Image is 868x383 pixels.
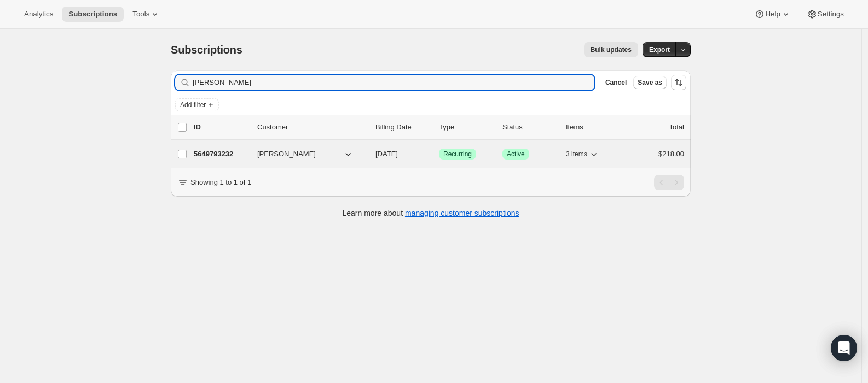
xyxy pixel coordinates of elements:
[175,98,219,111] button: Add filter
[601,76,631,89] button: Cancel
[257,122,367,133] p: Customer
[405,209,519,217] a: managing customer subscriptions
[566,150,587,158] span: 3 items
[584,42,638,57] button: Bulk updates
[800,7,850,22] button: Settings
[132,10,149,19] span: Tools
[62,7,124,22] button: Subscriptions
[375,122,430,133] p: Billing Date
[194,122,684,133] div: IDCustomerBilling DateTypeStatusItemsTotal
[439,122,494,133] div: Type
[257,149,316,160] span: [PERSON_NAME]
[443,150,472,158] span: Recurring
[171,44,242,56] span: Subscriptions
[18,7,60,22] button: Analytics
[375,150,398,158] span: [DATE]
[68,10,117,19] span: Subscriptions
[24,10,53,19] span: Analytics
[566,146,599,162] button: 3 items
[658,150,684,158] span: $218.00
[591,45,632,54] span: Bulk updates
[502,122,557,133] p: Status
[633,76,667,89] button: Save as
[765,10,780,19] span: Help
[671,75,686,90] button: Sort the results
[654,175,684,190] nav: Pagination
[180,101,206,109] span: Add filter
[831,335,857,361] div: Open Intercom Messenger
[649,45,670,54] span: Export
[194,122,248,133] p: ID
[190,177,251,188] p: Showing 1 to 1 of 1
[251,145,360,163] button: [PERSON_NAME]
[748,7,797,22] button: Help
[638,78,662,87] span: Save as
[193,75,594,90] input: Filter subscribers
[818,10,844,19] span: Settings
[643,42,676,57] button: Export
[669,122,684,133] p: Total
[566,122,621,133] div: Items
[194,146,684,162] div: 5649793232[PERSON_NAME][DATE]SuccessRecurringSuccessActive3 items$218.00
[126,7,167,22] button: Tools
[343,208,519,219] p: Learn more about
[507,150,525,158] span: Active
[194,149,248,160] p: 5649793232
[605,78,627,87] span: Cancel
